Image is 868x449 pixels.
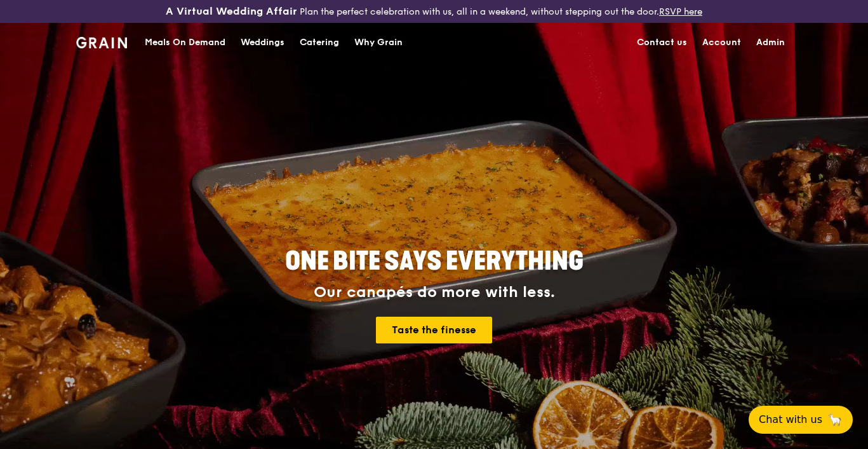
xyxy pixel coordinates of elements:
[76,22,128,60] a: GrainGrain
[749,406,853,434] button: Chat with us🦙
[76,37,128,48] img: Grain
[695,24,749,62] a: Account
[206,284,663,301] div: Our canapés do more with less.
[292,24,347,62] a: Catering
[827,412,843,427] span: 🦙
[241,24,284,62] div: Weddings
[749,24,792,62] a: Admin
[759,412,822,427] span: Chat with us
[166,5,297,18] h3: A Virtual Wedding Affair
[145,24,225,62] div: Meals On Demand
[376,317,492,343] a: Taste the finesse
[354,24,403,62] div: Why Grain
[347,24,410,62] a: Why Grain
[659,6,702,17] a: RSVP here
[285,246,584,277] span: ONE BITE SAYS EVERYTHING
[629,24,695,62] a: Contact us
[233,24,292,62] a: Weddings
[300,24,339,62] div: Catering
[145,5,723,18] div: Plan the perfect celebration with us, all in a weekend, without stepping out the door.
